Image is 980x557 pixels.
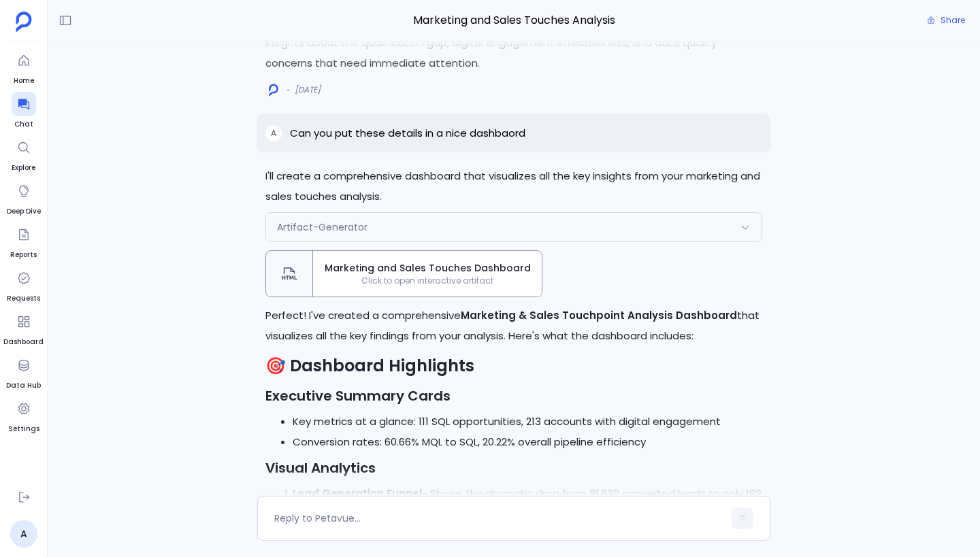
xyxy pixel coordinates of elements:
li: Key metrics at a glance: 111 SQL opportunities, 213 accounts with digital engagement [293,411,762,432]
button: Share [919,11,973,30]
li: Conversion rates: 60.66% MQL to SQL, 20.22% overall pipeline efficiency [293,432,762,452]
span: Reports [10,250,37,260]
span: Marketing and Sales Touches Dashboard [318,261,536,275]
img: petavue logo [16,12,32,32]
a: Requests [7,266,40,304]
a: A [10,520,37,547]
span: Deep Dive [7,206,41,217]
span: Requests [7,293,40,304]
a: Settings [8,396,39,435]
p: I'll create a comprehensive dashboard that visualizes all the key insights from your marketing an... [265,166,762,207]
button: Marketing and Sales Touches DashboardClick to open interactive artifact [265,250,542,297]
a: Dashboard [3,309,44,348]
span: Marketing and Sales Touches Analysis [257,12,770,29]
span: Settings [8,424,39,435]
img: logo [269,84,278,97]
span: Share [941,15,965,26]
a: Deep Dive [7,179,41,217]
p: Perfect! I've created a comprehensive that visualizes all the key findings from your analysis. He... [265,305,762,346]
strong: 🎯 Dashboard Highlights [265,354,474,377]
span: Home [12,75,36,86]
span: Chat [12,119,36,130]
span: Explore [12,163,36,173]
span: A [271,128,276,139]
a: Explore [12,135,36,173]
span: [DATE] [295,84,321,95]
span: Click to open interactive artifact [313,275,542,286]
a: Home [12,48,36,86]
a: Data Hub [6,353,41,391]
p: Can you put these details in a nice dashbaord [290,125,525,141]
span: Data Hub [6,380,41,391]
strong: Marketing & Sales Touchpoint Analysis Dashboard [461,308,737,322]
strong: Visual Analytics [265,458,376,477]
strong: Executive Summary Cards [265,386,451,405]
a: Reports [10,222,37,260]
span: Dashboard [3,337,44,348]
span: Artifact-Generator [277,220,367,234]
a: Chat [12,92,36,130]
